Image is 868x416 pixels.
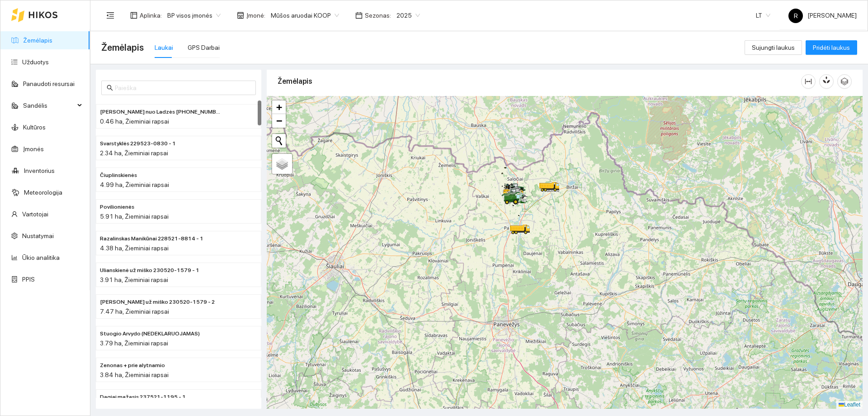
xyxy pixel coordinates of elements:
span: Dagiai mažasis 237521-1195 - 1 [100,393,186,402]
a: Užduotys [22,58,49,66]
a: Nustatymai [22,232,54,239]
a: Vartotojai [22,210,48,218]
a: Kultūros [23,124,46,131]
span: search [107,85,113,91]
span: Svarstyklės 229523-0830 - 1 [100,139,176,148]
button: Pridėti laukus [806,40,857,55]
span: Aplinka : [140,10,162,20]
span: Razalinskas Manikūnai 228521-8814 - 1 [100,234,203,243]
div: Žemėlapis [278,68,801,94]
a: Ūkio analitika [22,254,60,261]
span: 4.38 ha, Žieminiai rapsai [100,244,169,252]
span: LT [756,9,770,22]
span: Paškevičiaus Felikso nuo Ladzės (2) 229525-2470 - 2 [100,108,221,116]
a: Layers [272,154,292,174]
span: 7.47 ha, Žieminiai rapsai [100,308,169,315]
span: BP visos įmonės [167,9,221,22]
span: Įmonė : [246,10,265,20]
span: Pridėti laukus [813,43,850,53]
button: Sujungti laukus [745,40,802,55]
a: Leaflet [839,402,860,408]
a: Panaudoti resursai [23,80,75,87]
span: Žemėlapis [101,40,144,55]
div: Laukai [155,43,173,53]
a: Zoom out [272,114,286,128]
span: Povilionienės [100,203,134,211]
span: [PERSON_NAME] [788,12,857,19]
span: Stuogio Arvydo (NEDEKLARUOJAMAS) [100,330,200,338]
button: menu-fold [101,6,119,24]
span: menu-fold [106,11,114,19]
a: Meteorologija [24,189,62,196]
span: 2.34 ha, Žieminiai rapsai [100,149,168,157]
button: column-width [801,74,816,89]
span: Ulianskienė už miško 230520-1579 - 1 [100,266,199,275]
span: Zenonas + prie alytnamio [100,361,165,370]
span: 3.79 ha, Žieminiai rapsai [100,339,168,347]
a: Sujungti laukus [745,44,802,51]
a: PPIS [22,276,35,283]
a: Inventorius [24,167,55,174]
span: shop [237,12,244,19]
span: column-width [802,78,815,85]
a: Pridėti laukus [806,44,857,51]
span: Sezonas : [365,10,391,20]
a: Įmonės [23,145,44,153]
button: Initiate a new search [272,134,286,148]
span: R [794,9,798,23]
span: 4.99 ha, Žieminiai rapsai [100,181,169,188]
span: + [276,101,282,113]
span: − [276,115,282,126]
div: GPS Darbai [188,43,220,53]
input: Paieška [115,83,250,93]
span: Sujungti laukus [752,43,795,53]
span: 3.91 ha, Žieminiai rapsai [100,276,168,283]
span: layout [130,12,137,19]
span: 0.46 ha, Žieminiai rapsai [100,118,169,125]
span: Čiuplinskienės [100,171,137,180]
span: 3.84 ha, Žieminiai rapsai [100,371,169,378]
span: Sandėlis [23,96,75,115]
span: 5.91 ha, Žieminiai rapsai [100,213,169,220]
span: Nakvosienė už miško 230520-1579 - 2 [100,298,215,306]
span: 2025 [396,9,420,22]
a: Zoom in [272,100,286,114]
span: calendar [355,12,363,19]
a: Žemėlapis [23,37,52,44]
span: Mūšos aruodai KOOP [271,9,339,22]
